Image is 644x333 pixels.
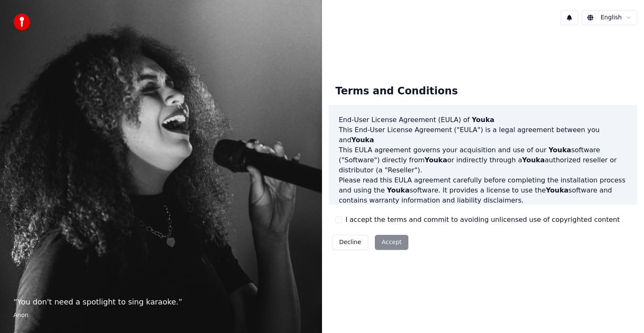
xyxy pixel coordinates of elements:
[329,78,465,105] div: Terms and Conditions
[13,311,309,320] footer: Anon
[522,156,545,164] span: Youka
[339,175,627,206] p: Please read this EULA agreement carefully before completing the installation process and using th...
[13,296,309,308] p: “ You don't need a spotlight to sing karaoke. ”
[472,116,494,124] span: Youka
[345,215,620,225] label: I accept the terms and commit to avoiding unlicensed use of copyrighted content
[339,145,627,175] p: This EULA agreement governs your acquisition and use of our software ("Software") directly from o...
[339,115,627,125] h3: End-User License Agreement (EULA) of
[332,235,368,250] button: Decline
[387,186,410,194] span: Youka
[546,186,569,194] span: Youka
[339,125,627,145] p: This End-User License Agreement ("EULA") is a legal agreement between you and
[425,156,447,164] span: Youka
[351,136,374,144] span: Youka
[13,13,30,30] img: youka
[548,146,571,154] span: Youka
